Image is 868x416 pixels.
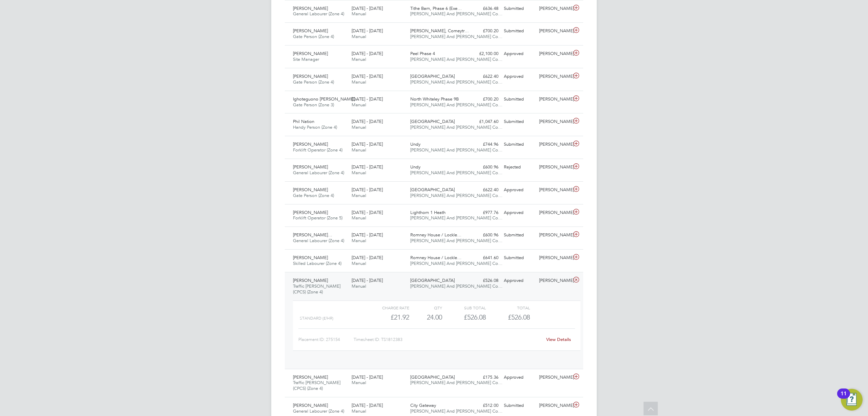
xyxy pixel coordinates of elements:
span: [PERSON_NAME] [293,277,328,283]
div: Submitted [501,139,536,150]
div: £526.08 [466,275,501,286]
span: [PERSON_NAME], Comeytr… [410,28,469,34]
span: [PERSON_NAME] And [PERSON_NAME] Co… [410,193,502,198]
span: [DATE] - [DATE] [352,210,383,215]
span: [PERSON_NAME] And [PERSON_NAME] Co… [410,408,502,414]
span: Traffic [PERSON_NAME] (CPCS) (Zone 4) [293,380,340,391]
span: Ighoteguono [PERSON_NAME]… [293,96,359,102]
span: Gate Person (Zone 4) [293,79,334,85]
div: [PERSON_NAME] [536,94,572,105]
div: Charge rate [366,304,409,312]
span: General Labourer (Zone 4) [293,11,344,17]
div: [PERSON_NAME] [536,400,572,411]
div: Rejected [501,162,536,173]
span: [DATE] - [DATE] [352,255,383,260]
span: [DATE] - [DATE] [352,164,383,170]
span: [DATE] - [DATE] [352,96,383,102]
span: Forklift Operator (Zone 5) [293,215,342,221]
div: £622.40 [466,71,501,82]
span: Undy [410,164,420,170]
span: Manual [352,56,366,62]
span: North Whiteley Phase 9B [410,96,459,102]
span: Site Manager [293,56,319,62]
div: [PERSON_NAME] [536,275,572,286]
span: [PERSON_NAME] [293,28,328,34]
div: [PERSON_NAME] [536,71,572,82]
div: £2,100.00 [466,48,501,59]
div: [PERSON_NAME] [536,116,572,127]
div: [PERSON_NAME] [536,252,572,264]
div: £21.92 [366,312,409,323]
span: Manual [352,215,366,221]
span: Manual [352,147,366,153]
span: [PERSON_NAME] [293,51,328,56]
div: £600.96 [466,230,501,241]
a: View Details [546,337,571,342]
div: Approved [501,184,536,196]
span: [GEOGRAPHIC_DATA] [410,73,455,79]
span: Manual [352,408,366,414]
div: Approved [501,372,536,383]
span: Undy [410,141,420,147]
div: [PERSON_NAME] [536,3,572,14]
span: [PERSON_NAME] And [PERSON_NAME] Co… [410,79,502,85]
span: Romney House / Lockle… [410,255,461,260]
span: [DATE] - [DATE] [352,402,383,408]
div: £175.36 [466,372,501,383]
div: [PERSON_NAME] [536,162,572,173]
span: Manual [352,238,366,243]
div: Submitted [501,400,536,411]
div: £526.08 [442,312,486,323]
button: Open Resource Center, 11 new notifications [841,389,863,411]
span: Manual [352,170,366,176]
span: Handy Person (Zone 4) [293,124,337,130]
span: [DATE] - [DATE] [352,5,383,11]
span: Tithe Barn, Phase 6 (Exe… [410,5,462,11]
span: [DATE] - [DATE] [352,73,383,79]
span: Gate Person (Zone 4) [293,34,334,39]
span: General Labourer (Zone 4) [293,238,344,243]
div: Submitted [501,252,536,264]
span: Manual [352,380,366,385]
div: £512.00 [466,400,501,411]
span: [GEOGRAPHIC_DATA] [410,277,455,283]
div: Submitted [501,230,536,241]
span: Forklift Operator (Zone 4) [293,147,342,153]
div: [PERSON_NAME] [536,207,572,218]
div: [PERSON_NAME] [536,230,572,241]
div: Approved [501,71,536,82]
div: £641.60 [466,252,501,264]
span: [PERSON_NAME] And [PERSON_NAME] Co… [410,34,502,39]
div: [PERSON_NAME] [536,372,572,383]
span: [DATE] - [DATE] [352,232,383,238]
div: Submitted [501,94,536,105]
span: [DATE] - [DATE] [352,187,383,193]
div: £700.20 [466,25,501,37]
span: [PERSON_NAME]… [293,232,332,238]
span: Gate Person (Zone 4) [293,193,334,198]
span: [PERSON_NAME] [293,5,328,11]
div: £622.40 [466,184,501,196]
div: 11 [841,394,847,402]
span: [PERSON_NAME] [293,73,328,79]
span: [DATE] - [DATE] [352,119,383,124]
div: £744.96 [466,139,501,150]
div: Approved [501,275,536,286]
span: [PERSON_NAME] And [PERSON_NAME] Co… [410,283,502,289]
span: Gate Person (Zone 3) [293,102,334,108]
span: [DATE] - [DATE] [352,277,383,283]
div: Approved [501,207,536,218]
span: Manual [352,260,366,266]
span: General Labourer (Zone 4) [293,170,344,176]
span: Manual [352,283,366,289]
span: Romney House / Lockle… [410,232,461,238]
span: City Gateway [410,402,436,408]
span: [PERSON_NAME] And [PERSON_NAME] Co… [410,170,502,176]
span: [DATE] - [DATE] [352,141,383,147]
div: £977.76 [466,207,501,218]
span: [PERSON_NAME] And [PERSON_NAME] Co… [410,238,502,243]
div: Submitted [501,25,536,37]
div: Submitted [501,3,536,14]
span: [PERSON_NAME] [293,141,328,147]
span: [PERSON_NAME] And [PERSON_NAME] Co… [410,56,502,62]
